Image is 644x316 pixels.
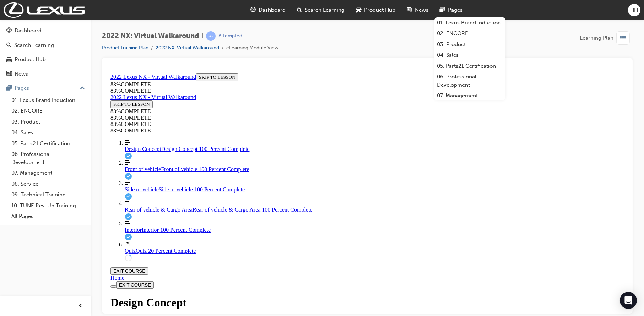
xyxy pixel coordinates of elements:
[292,3,351,17] a: search-iconSearch Learning
[80,84,85,93] span: up-icon
[9,149,88,168] a: 06. Professional Development
[407,6,412,15] span: news-icon
[3,82,88,95] button: Pages
[9,95,88,106] a: 01. Lexus Brand Induction
[78,302,83,311] span: prev-icon
[434,71,505,90] a: 06. Professional Development
[218,33,242,39] div: Attempted
[3,23,88,29] a: 2022 Lexus NX - Virtual Walkaround
[364,6,396,14] span: Product Hub
[297,6,302,15] span: search-icon
[3,24,88,37] a: Dashboard
[434,17,505,28] a: 01. Lexus Brand Induction
[226,44,278,52] li: eLearning Module View
[580,34,613,42] span: Learning Plan
[9,189,88,200] a: 09. Technical Training
[3,11,516,17] div: 83 % COMPLETE
[14,41,54,49] div: Search Learning
[620,292,637,309] div: Open Intercom Messenger
[3,17,516,23] div: 83 % COMPLETE
[3,225,516,239] h1: Design Concept
[251,6,256,15] span: guage-icon
[9,211,88,222] a: All Pages
[628,4,640,16] button: HH
[401,3,434,17] a: news-iconNews
[6,42,11,49] span: search-icon
[3,204,516,211] a: Home
[102,45,148,51] a: Product Training Plan
[3,215,9,217] button: Toggle Course Overview
[15,84,29,92] div: Pages
[9,200,88,211] a: 10. TUNE Rev-Up Training
[9,116,88,127] a: 03. Product
[3,38,102,44] div: 83 % COMPLETE
[448,6,463,14] span: Pages
[102,32,199,40] span: 2022 NX: Virtual Walkaround
[4,2,85,18] img: Trak
[9,168,88,179] a: 07. Management
[440,6,445,15] span: pages-icon
[434,3,469,17] a: pages-iconPages
[3,69,516,191] nav: Course Outline
[3,3,88,9] a: 2022 Lexus NX - Virtual Walkaround
[3,3,516,23] section: Course Information
[259,6,286,14] span: Dashboard
[88,3,131,11] button: SKIP TO LESSON
[434,28,505,39] a: 02. ENCORE
[3,3,516,191] section: Course Overview
[202,32,203,40] span: |
[3,197,40,204] button: EXIT COURSE
[3,30,45,38] button: SKIP TO LESSON
[3,23,102,50] section: Course Information
[621,34,626,43] span: list-icon
[15,55,46,64] div: Product Hub
[3,50,516,57] div: 83 % COMPLETE
[3,53,88,66] a: Product Hub
[156,45,219,51] a: 2022 NX: Virtual Walkaround
[6,56,12,63] span: car-icon
[580,31,633,45] button: Learning Plan
[206,31,216,41] span: learningRecordVerb_ATTEMPT-icon
[3,23,88,82] button: DashboardSearch LearningProduct HubNews
[15,70,28,78] div: News
[9,179,88,190] a: 08. Service
[434,90,505,101] a: 07. Management
[9,105,88,116] a: 02. ENCORE
[6,28,12,34] span: guage-icon
[305,6,345,14] span: Search Learning
[415,6,429,14] span: News
[434,61,505,72] a: 05. Parts21 Certification
[3,57,516,63] div: 83 % COMPLETE
[245,3,292,17] a: guage-iconDashboard
[9,127,88,138] a: 04. Sales
[15,27,42,35] div: Dashboard
[631,6,638,14] span: HH
[3,44,102,50] div: 83 % COMPLETE
[351,3,401,17] a: car-iconProduct Hub
[434,50,505,61] a: 04. Sales
[434,39,505,50] a: 03. Product
[9,138,88,149] a: 05. Parts21 Certification
[6,85,12,92] span: pages-icon
[6,71,12,77] span: news-icon
[3,67,88,81] a: News
[3,39,88,52] a: Search Learning
[356,6,362,15] span: car-icon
